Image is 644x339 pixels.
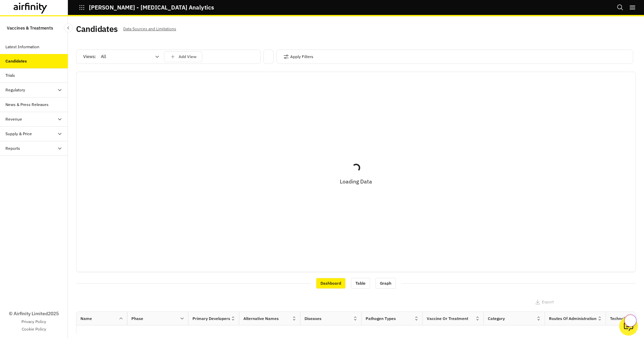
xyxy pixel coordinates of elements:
p: Loading Data [340,177,372,185]
div: Table [351,278,370,289]
p: Export [542,300,554,304]
button: [PERSON_NAME] - [MEDICAL_DATA] Analytics [79,2,214,13]
div: News & Press Releases [5,102,49,108]
p: Vaccines & Treatments [7,22,53,34]
div: Primary Developers [192,316,230,322]
div: Diseases [305,316,321,322]
div: Alternative Names [243,316,279,322]
p: [PERSON_NAME] - [MEDICAL_DATA] Analytics [89,4,214,11]
div: Name [80,316,92,322]
div: Technology Type [610,316,641,322]
div: Graph [375,278,396,289]
button: Close Sidebar [64,23,73,32]
a: Cookie Policy [22,326,46,332]
h2: Candidates [76,24,118,34]
div: Regulatory [5,87,25,93]
p: Data Sources and Limitations [123,25,176,33]
button: Apply Filters [283,51,313,62]
div: Revenue [5,116,22,122]
button: Search [617,2,624,13]
div: Views: [83,51,202,62]
div: Vaccine or Treatment [427,316,468,322]
div: Dashboard [316,278,346,289]
button: Export [535,297,554,307]
div: Candidates [5,58,27,64]
div: Reports [5,145,20,151]
div: Routes of Administration [549,316,596,322]
div: Phase [131,316,143,322]
p: © Airfinity Limited 2025 [9,310,59,317]
div: Supply & Price [5,131,32,137]
p: Add View [179,54,197,59]
div: Category [488,316,505,322]
div: Latest Information [5,44,39,50]
a: Privacy Policy [21,319,46,325]
div: Trials [5,72,15,78]
button: Ask our analysts [619,317,638,336]
button: save changes [164,51,202,62]
div: Pathogen Types [366,316,396,322]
